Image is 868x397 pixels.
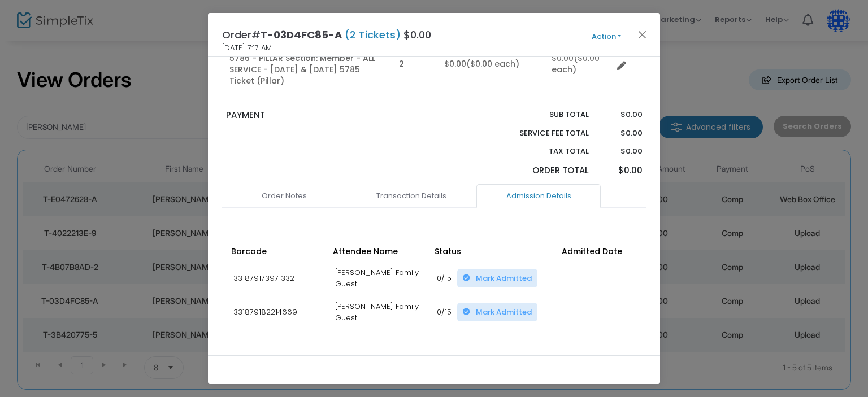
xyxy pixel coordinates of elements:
a: Order Notes [222,184,346,208]
span: 0/15 [437,273,452,283]
span: ($0.00 each) [552,53,600,75]
th: Barcode [228,230,329,261]
th: Admitted Date [558,230,660,261]
a: Admission Details [476,184,601,208]
p: $0.00 [600,128,642,139]
td: $0.00 [545,27,613,101]
span: Mark Admitted [476,307,532,317]
a: Transaction Details [349,184,474,208]
button: Close [635,27,650,42]
span: ($0.00 each) [466,58,519,69]
th: Status [431,230,558,261]
span: T-03D4FC85-A [261,28,342,42]
td: - [558,295,660,329]
span: 0/15 [437,307,452,317]
p: Sub total [493,109,589,120]
p: Service Fee Total [493,128,589,139]
td: [PERSON_NAME] Family Guest [329,295,431,329]
p: $0.00 [600,146,642,157]
p: Tax Total [493,146,589,157]
span: [DATE] 7:17 AM [222,42,272,54]
td: - [558,261,660,295]
h4: Order# $0.00 [222,27,431,42]
td: 331879173971332 [228,261,329,295]
td: [PERSON_NAME] Family Guest [329,261,431,295]
p: PAYMENT [226,109,429,122]
button: Action [572,30,640,43]
td: [PERSON_NAME] - High Holy Days 5786 - PILLAR Section: Member - ALL SERVICE - [DATE] & [DATE] 5785... [223,27,392,101]
th: Attendee Name [329,230,431,261]
p: $0.00 [600,109,642,120]
td: $0.00 [437,27,545,101]
span: (2 Tickets) [342,28,403,42]
td: 2 [392,27,437,101]
span: Mark Admitted [476,273,532,283]
p: Order Total [493,164,589,177]
td: 331879182214669 [228,295,329,329]
p: $0.00 [600,164,642,177]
